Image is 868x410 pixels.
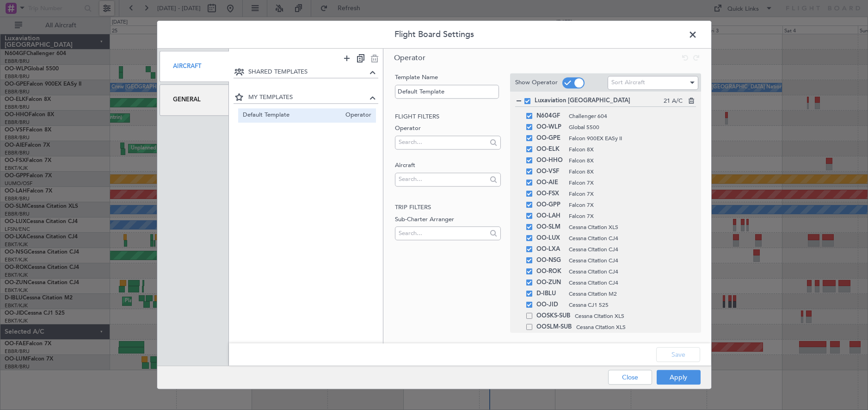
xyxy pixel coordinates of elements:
label: Operator [395,124,501,133]
input: Search... [399,135,487,149]
div: General [160,85,229,116]
span: OO-ZUN [536,277,564,288]
span: Falcon 7X [569,201,696,209]
div: Aircraft [160,51,229,82]
span: Challenger 604 [569,112,696,120]
span: Falcon 7X [569,190,696,198]
span: OO-ELK [536,144,564,155]
span: Operator [341,111,371,120]
h2: Flight filters [395,112,501,122]
span: OO-FSX [536,188,564,199]
span: 21 A/C [664,97,683,106]
header: Flight Board Settings [157,21,711,49]
span: OO-HHO [536,155,564,166]
span: OO-GPP [536,199,564,211]
span: OO-LXA [536,244,564,255]
input: Search... [399,172,487,186]
label: Show Operator [515,78,558,87]
h2: Trip filters [395,203,501,212]
span: Falcon 8X [569,168,696,176]
span: OO-JID [536,299,564,311]
span: Falcon 8X [569,156,696,165]
span: Falcon 7X [569,179,696,187]
span: Falcon 8X [569,145,696,154]
span: Default Template [243,111,341,120]
span: Cessna Citation CJ4 [569,256,696,265]
label: Aircraft [395,161,501,170]
span: N604GF [536,111,564,122]
button: Close [608,370,652,385]
button: Apply [657,370,701,385]
span: Cessna Citation XLS [569,223,696,231]
span: Cessna Citation CJ4 [569,267,696,276]
input: Search... [399,226,487,240]
span: SHARED TEMPLATES [248,68,367,77]
span: OO-LAH [536,211,564,222]
span: MY TEMPLATES [248,93,367,102]
span: Cessna Citation CJ4 [569,245,696,254]
span: OO-SLM [536,222,564,233]
span: Cessna Citation XLS [575,312,696,320]
span: Cessna Citation CJ4 [569,279,696,287]
span: Operator [394,53,425,63]
label: Template Name [395,73,501,82]
span: Falcon 900EX EASy II [569,134,696,143]
span: OOSKS-SUB [536,311,570,322]
span: OO-VSF [536,166,564,177]
span: Cessna CJ1 525 [569,301,696,309]
span: OO-GPE [536,133,564,144]
span: OO-WLP [536,122,564,133]
label: Sub-Charter Arranger [395,215,501,224]
span: OOSLM-SUB [536,322,572,333]
span: Global 5500 [569,123,696,131]
span: OO-AIE [536,177,564,188]
span: Cessna Citation M2 [569,290,696,298]
span: Falcon 7X [569,212,696,220]
span: Sort Aircraft [611,79,645,87]
span: Luxaviation [GEOGRAPHIC_DATA] [535,97,664,106]
span: Cessna Citation XLS [576,323,696,331]
span: Cessna Citation CJ4 [569,234,696,242]
span: D-IBLU [536,288,564,299]
span: OO-NSG [536,255,564,266]
span: OO-ROK [536,266,564,277]
span: OO-LUX [536,233,564,244]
